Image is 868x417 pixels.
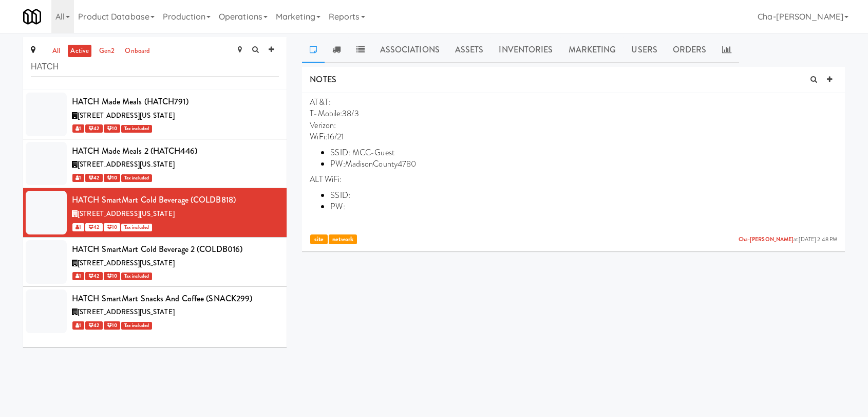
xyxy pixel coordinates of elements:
[68,45,91,58] a: active
[330,158,837,170] li: PW:MadisonCounty4780
[330,190,837,201] li: SSID:
[447,37,492,63] a: Assets
[739,235,794,243] a: Cha-[PERSON_NAME]
[72,174,84,182] span: 1
[72,143,279,159] div: HATCH Made Meals 2 (HATCH446)
[310,234,327,244] span: site
[85,174,102,182] span: 42
[23,238,287,287] li: HATCH SmartMart Cold Beverage 2 (COLDB016)[STREET_ADDRESS][US_STATE] 1 42 10Tax included
[491,37,560,63] a: Inventories
[23,139,287,189] li: HATCH Made Meals 2 (HATCH446)[STREET_ADDRESS][US_STATE] 1 42 10Tax included
[310,74,336,85] span: NOTES
[121,322,152,330] span: Tax included
[23,8,41,26] img: Micromart
[50,45,63,58] a: all
[31,58,279,77] input: Search site
[23,90,287,139] li: HATCH Made Meals (HATCH791)[STREET_ADDRESS][US_STATE] 1 42 10Tax included
[78,111,175,120] span: [STREET_ADDRESS][US_STATE]
[78,159,175,169] span: [STREET_ADDRESS][US_STATE]
[104,223,120,231] span: 10
[121,224,152,231] span: Tax included
[330,201,837,212] li: PW:
[329,234,357,244] span: network
[104,272,120,280] span: 10
[72,192,279,208] div: HATCH SmartMart Cold Beverage (COLDB818)
[85,223,102,231] span: 42
[624,37,665,63] a: Users
[78,209,175,219] span: [STREET_ADDRESS][US_STATE]
[72,223,84,231] span: 1
[310,97,837,108] p: AT&T:
[85,272,102,280] span: 42
[310,174,837,185] p: ALT WiFi:
[72,291,279,306] div: HATCH SmartMart Snacks and Coffee (SNACK299)
[310,131,837,142] p: WiFi:16/21
[78,307,175,317] span: [STREET_ADDRESS][US_STATE]
[97,45,117,58] a: gen2
[23,188,287,238] li: HATCH SmartMart Cold Beverage (COLDB818)[STREET_ADDRESS][US_STATE] 1 42 10Tax included
[85,124,102,133] span: 42
[121,273,152,280] span: Tax included
[310,120,837,131] p: Verizon:
[72,242,279,257] div: HATCH SmartMart Cold Beverage 2 (COLDB016)
[104,321,120,330] span: 10
[72,124,84,133] span: 1
[561,37,624,63] a: Marketing
[104,174,120,182] span: 10
[739,236,837,244] span: at [DATE] 2:48 PM
[665,37,714,63] a: Orders
[85,321,102,330] span: 42
[310,108,837,119] p: T-Mobile:38/3
[72,94,279,110] div: HATCH Made Meals (HATCH791)
[121,125,152,133] span: Tax included
[104,124,120,133] span: 10
[330,147,837,158] li: SSID: MCC-Guest
[372,37,447,63] a: Associations
[23,287,287,336] li: HATCH SmartMart Snacks and Coffee (SNACK299)[STREET_ADDRESS][US_STATE] 1 42 10Tax included
[122,45,153,58] a: onboard
[78,258,175,268] span: [STREET_ADDRESS][US_STATE]
[72,272,84,280] span: 1
[121,174,152,182] span: Tax included
[72,321,84,330] span: 1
